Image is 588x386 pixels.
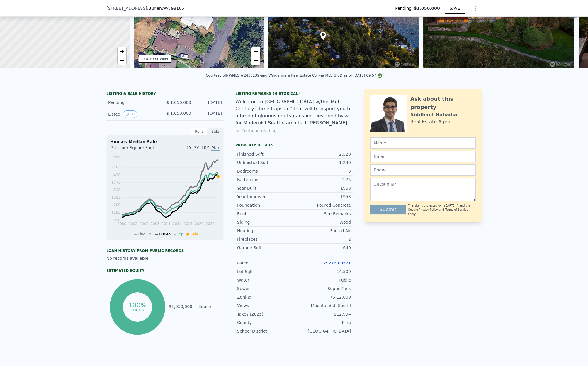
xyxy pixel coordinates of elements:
[128,301,147,309] tspan: 100%
[237,151,294,157] div: Finished Sqft
[178,232,183,236] span: Zip
[445,3,465,14] button: SAVE
[237,320,294,326] div: County
[294,286,351,291] div: Septic Tank
[130,308,145,312] tspan: equity
[147,5,184,11] span: , Burien
[110,139,220,145] div: Houses Median Sale
[254,57,258,64] span: −
[237,177,294,183] div: Bathrooms
[237,311,294,317] div: Taxes (2025)
[410,95,476,111] div: Ask about this property
[237,211,294,217] div: Roof
[294,202,351,208] div: Poured Concrete
[294,294,351,300] div: RS-12,000
[237,286,294,291] div: Sewer
[294,311,351,317] div: $12,994
[191,232,198,236] span: Sale
[251,47,260,56] a: Zoom in
[114,218,120,222] tspan: $98
[294,320,351,326] div: King
[197,303,224,310] td: Equity
[194,145,199,150] span: 3Y
[254,48,258,55] span: +
[206,222,215,226] tspan: 2023
[237,260,294,266] div: Parcel
[123,110,137,118] button: View historical data
[408,204,476,216] div: This site is protected by reCAPTCHA and the Google and apply.
[294,328,351,334] div: [GEOGRAPHIC_DATA]
[111,165,120,169] tspan: $483
[206,73,382,77] div: Courtesy of NWMLS (#2435139) and Windermere Real Estate Co. via MLS GRID as of [DATE] 09:57
[294,303,351,309] div: Mountain(s), Sound
[294,194,351,200] div: 1953
[370,151,476,162] input: Email
[159,232,171,236] span: Burien
[162,222,171,226] tspan: 2011
[237,277,294,283] div: Water
[196,100,222,105] div: [DATE]
[414,5,440,11] span: $1,050,000
[169,303,193,310] td: $1,050,000
[211,145,220,151] span: Max
[237,236,294,242] div: Fireplaces
[106,91,224,97] div: LISTING & SALE HISTORY
[370,164,476,176] input: Phone
[294,277,351,283] div: Public
[294,269,351,274] div: 14,500
[237,185,294,191] div: Year Built
[237,328,294,334] div: School District
[138,232,152,236] span: King Co.
[195,222,204,226] tspan: 2020
[237,194,294,200] div: Year Improved
[410,111,458,118] div: Siddhant Bahadur
[237,294,294,300] div: Zoning
[108,110,160,118] div: Listed
[445,208,468,211] a: Terms of Service
[118,222,127,226] tspan: 2000
[166,111,191,116] span: $ 1,050,000
[294,185,351,191] div: 1953
[294,219,351,225] div: Wood
[106,255,224,261] div: No records available.
[111,181,120,185] tspan: $373
[111,155,120,159] tspan: $558
[237,228,294,234] div: Heating
[184,222,193,226] tspan: 2017
[235,98,353,127] div: Welcome to [GEOGRAPHIC_DATA] w/this Mid Century “Time Capsule” that will transport you to a time ...
[235,143,353,148] div: Property details
[370,137,476,149] input: Name
[162,6,184,11] span: , WA 98166
[173,222,182,226] tspan: 2014
[370,205,406,214] button: Submit
[237,160,294,166] div: Unfinished Sqft
[294,236,351,242] div: 2
[111,203,120,207] tspan: $208
[166,100,191,105] span: $ 1,050,000
[120,57,124,64] span: −
[378,73,382,78] img: NWMLS Logo
[470,2,482,14] button: Show Options
[294,168,351,174] div: 3
[106,248,224,253] div: Loan history from public records
[294,151,351,157] div: 2,520
[191,128,207,135] div: Rent
[106,268,224,273] div: Estimated Equity
[410,118,452,125] div: Real Estate Agent
[186,145,191,150] span: 1Y
[111,173,120,177] tspan: $428
[207,128,224,135] div: Sale
[395,5,414,11] span: Pending
[251,56,260,65] a: Zoom out
[110,145,165,154] div: Price per Square Foot
[235,128,277,134] button: Continue reading
[111,210,120,215] tspan: $153
[108,100,160,105] div: Pending
[151,222,160,226] tspan: 2008
[201,145,209,150] span: 10Y
[237,168,294,174] div: Bedrooms
[419,208,438,211] a: Privacy Policy
[294,245,351,251] div: 640
[294,228,351,234] div: Forced Air
[118,47,126,56] a: Zoom in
